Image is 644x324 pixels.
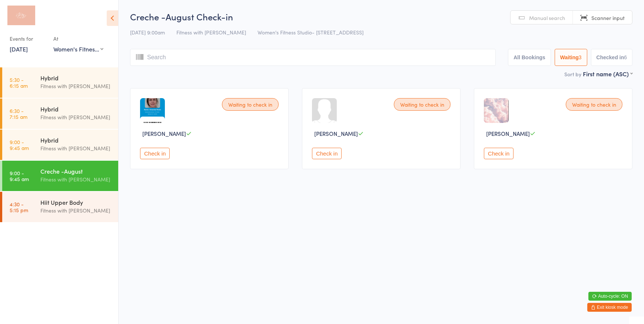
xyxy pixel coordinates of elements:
a: 4:30 -5:15 pmHiit Upper BodyFitness with [PERSON_NAME] [2,192,118,222]
button: Checked in6 [591,49,633,66]
time: 6:30 - 7:15 am [10,108,27,120]
div: Fitness with [PERSON_NAME] [40,144,112,153]
button: Check in [312,148,342,159]
div: At [53,33,103,45]
img: image1752455237.png [484,98,509,123]
h2: Creche -August Check-in [130,10,633,23]
span: Scanner input [591,14,625,21]
a: 9:00 -9:45 amHybridFitness with [PERSON_NAME] [2,130,118,160]
div: Waiting to check in [566,98,623,111]
div: Waiting to check in [394,98,451,111]
time: 5:30 - 6:15 am [10,77,28,88]
a: 6:30 -7:15 amHybridFitness with [PERSON_NAME] [2,98,118,129]
div: Fitness with [PERSON_NAME] [40,113,112,121]
button: All Bookings [508,49,551,66]
div: Events for [10,33,46,45]
button: Exit kiosk mode [587,303,632,312]
time: 9:00 - 9:45 am [10,170,29,182]
label: Sort by [564,70,581,78]
div: Hybrid [40,74,112,82]
button: Auto-cycle: ON [588,292,632,301]
img: image1752303315.png [140,98,165,123]
div: Fitness with [PERSON_NAME] [40,82,112,90]
span: Women's Fitness Studio- [STREET_ADDRESS] [258,29,364,36]
div: Hiit Upper Body [40,198,112,206]
span: Manual search [529,14,565,21]
input: Search [130,49,496,66]
span: [PERSON_NAME] [142,130,186,137]
span: [PERSON_NAME] [486,130,530,137]
div: Hybrid [40,105,112,113]
a: 9:00 -9:45 amCreche -AugustFitness with [PERSON_NAME] [2,161,118,191]
div: 6 [624,54,627,60]
a: [DATE] [10,45,28,53]
time: 4:30 - 5:15 pm [10,201,28,213]
span: [DATE] 9:00am [130,29,165,36]
div: Hybrid [40,136,112,144]
a: 5:30 -6:15 amHybridFitness with [PERSON_NAME] [2,67,118,98]
button: Check in [140,148,170,159]
div: Fitness with [PERSON_NAME] [40,175,112,184]
button: Check in [484,148,514,159]
div: Creche -August [40,167,112,175]
div: Women's Fitness Studio- [STREET_ADDRESS] [53,45,103,53]
div: Fitness with [PERSON_NAME] [40,206,112,215]
img: Fitness with Zoe [7,6,35,25]
div: 3 [579,54,582,60]
div: Waiting to check in [222,98,279,111]
button: Waiting3 [555,49,587,66]
div: First name (ASC) [583,70,633,78]
span: Fitness with [PERSON_NAME] [176,29,246,36]
time: 9:00 - 9:45 am [10,139,29,151]
span: [PERSON_NAME] [314,130,358,137]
